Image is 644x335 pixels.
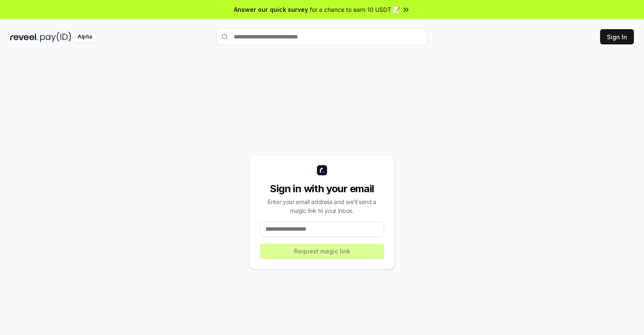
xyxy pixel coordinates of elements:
[73,32,97,42] div: Alpha
[310,5,400,14] span: for a chance to earn 10 USDT 📝
[600,29,634,44] button: Sign In
[234,5,308,14] span: Answer our quick survey
[317,165,327,175] img: logo_small
[260,182,384,196] div: Sign in with your email
[10,32,38,42] img: reveel_dark
[40,32,71,42] img: pay_id
[260,197,384,215] div: Enter your email address and we’ll send a magic link to your inbox.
